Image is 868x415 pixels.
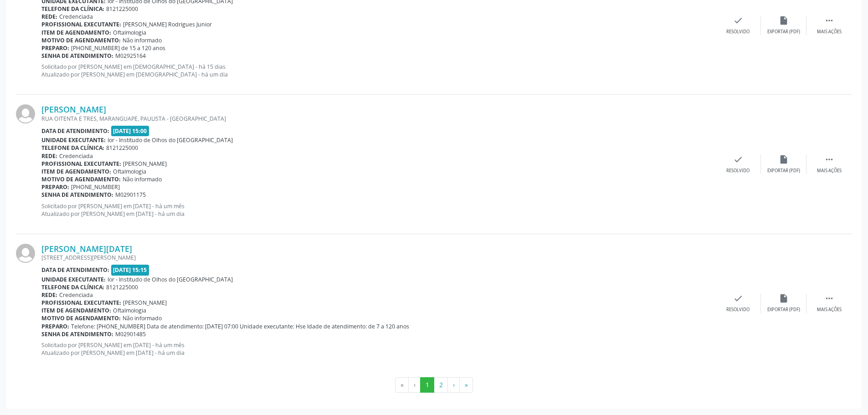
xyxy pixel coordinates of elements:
b: Senha de atendimento: [41,191,113,199]
p: Solicitado por [PERSON_NAME] em [DEMOGRAPHIC_DATA] - há 15 dias Atualizado por [PERSON_NAME] em [... [41,63,715,78]
p: Solicitado por [PERSON_NAME] em [DATE] - há um mês Atualizado por [PERSON_NAME] em [DATE] - há um... [41,341,715,357]
span: [PHONE_NUMBER] [71,183,120,191]
i: check [733,15,743,26]
b: Senha de atendimento: [41,52,113,60]
b: Unidade executante: [41,136,106,144]
b: Item de agendamento: [41,307,111,314]
b: Profissional executante: [41,160,121,168]
i: insert_drive_file [779,15,789,26]
div: Mais ações [817,168,842,174]
span: Credenciada [59,291,93,299]
b: Motivo de agendamento: [41,36,121,44]
button: Go to next page [447,377,460,393]
div: Exportar (PDF) [767,29,800,35]
b: Item de agendamento: [41,29,111,36]
span: Credenciada [59,13,93,20]
i:  [824,154,834,164]
span: Não informado [123,175,162,183]
b: Rede: [41,291,57,299]
span: [DATE] 15:00 [111,126,149,136]
b: Telefone da clínica: [41,5,104,13]
b: Preparo: [41,183,69,191]
span: [PHONE_NUMBER] de 15 a 120 anos [71,44,165,52]
b: Motivo de agendamento: [41,314,121,322]
b: Rede: [41,152,57,160]
div: Mais ações [817,307,842,313]
b: Data de atendimento: [41,127,109,135]
span: 8121225000 [106,283,138,291]
span: 8121225000 [106,144,138,152]
span: [PERSON_NAME] [123,160,167,168]
span: [PERSON_NAME] [123,299,167,307]
img: img [16,104,35,123]
a: [PERSON_NAME][DATE] [41,244,132,254]
span: Ior - Institudo de Olhos do [GEOGRAPHIC_DATA] [108,276,233,283]
b: Motivo de agendamento: [41,175,121,183]
b: Unidade executante: [41,276,106,283]
button: Go to last page [459,377,473,393]
b: Item de agendamento: [41,168,111,175]
span: M02901485 [115,330,146,338]
div: RUA OITENTA E TRES, MARANGUAPE, PAULISTA - [GEOGRAPHIC_DATA] [41,115,715,123]
button: Go to page 1 [420,377,434,393]
i: insert_drive_file [779,154,789,164]
b: Preparo: [41,44,69,52]
p: Solicitado por [PERSON_NAME] em [DATE] - há um mês Atualizado por [PERSON_NAME] em [DATE] - há um... [41,202,715,218]
button: Go to page 2 [434,377,448,393]
span: 8121225000 [106,5,138,13]
span: Oftalmologia [113,29,146,36]
span: Ior - Institudo de Olhos do [GEOGRAPHIC_DATA] [108,136,233,144]
b: Rede: [41,13,57,20]
div: Exportar (PDF) [767,168,800,174]
i:  [824,293,834,303]
i:  [824,15,834,26]
b: Profissional executante: [41,20,121,28]
b: Data de atendimento: [41,266,109,274]
span: M02901175 [115,191,146,199]
span: Não informado [123,36,162,44]
i: check [733,154,743,164]
img: img [16,244,35,263]
b: Senha de atendimento: [41,330,113,338]
div: [STREET_ADDRESS][PERSON_NAME] [41,254,715,261]
span: M02925164 [115,52,146,60]
span: Oftalmologia [113,307,146,314]
b: Profissional executante: [41,299,121,307]
div: Resolvido [726,168,750,174]
ul: Pagination [16,377,852,393]
span: [PERSON_NAME] Rodrigues Junior [123,20,212,28]
b: Telefone da clínica: [41,144,104,152]
span: Não informado [123,314,162,322]
a: [PERSON_NAME] [41,104,106,114]
b: Preparo: [41,323,69,330]
i: insert_drive_file [779,293,789,303]
div: Mais ações [817,29,842,35]
span: [DATE] 15:15 [111,265,149,275]
span: Telefone: [PHONE_NUMBER] Data de atendimento: [DATE] 07:00 Unidade executante: Hse Idade de atend... [71,323,409,330]
i: check [733,293,743,303]
div: Resolvido [726,29,750,35]
b: Telefone da clínica: [41,283,104,291]
div: Exportar (PDF) [767,307,800,313]
span: Oftalmologia [113,168,146,175]
div: Resolvido [726,307,750,313]
span: Credenciada [59,152,93,160]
